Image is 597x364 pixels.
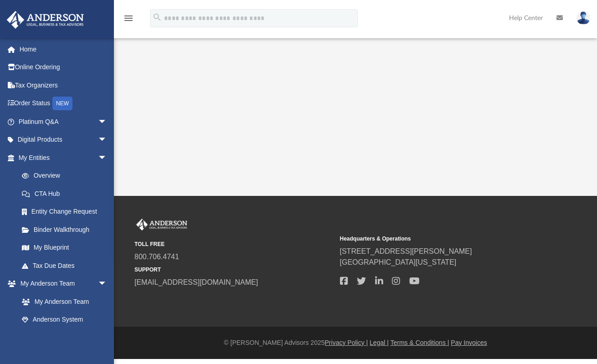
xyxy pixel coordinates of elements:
[6,275,116,293] a: My Anderson Teamarrow_drop_down
[576,11,590,25] img: User Pic
[6,113,121,131] a: Platinum Q&Aarrow_drop_down
[451,339,487,346] a: Pay Invoices
[52,97,72,110] div: NEW
[134,253,179,261] a: 800.706.4741
[13,292,112,311] a: My Anderson Team
[134,219,189,231] img: Anderson Advisors Platinum Portal
[123,13,134,24] i: menu
[391,339,449,346] a: Terms & Conditions |
[340,247,472,255] a: [STREET_ADDRESS][PERSON_NAME]
[6,76,121,94] a: Tax Organizers
[6,58,121,77] a: Online Ordering
[6,149,121,167] a: My Entitiesarrow_drop_down
[98,149,116,167] span: arrow_drop_down
[134,266,334,274] small: SUPPORT
[6,131,121,149] a: Digital Productsarrow_drop_down
[123,17,134,24] a: menu
[13,167,121,185] a: Overview
[6,94,121,113] a: Order StatusNEW
[98,113,116,131] span: arrow_drop_down
[114,338,597,348] div: © [PERSON_NAME] Advisors 2025
[98,131,116,149] span: arrow_drop_down
[134,278,258,286] a: [EMAIL_ADDRESS][DOMAIN_NAME]
[152,12,162,22] i: search
[13,311,116,329] a: Anderson System
[13,220,121,239] a: Binder Walkthrough
[4,11,87,29] img: Anderson Advisors Platinum Portal
[98,275,116,293] span: arrow_drop_down
[340,258,457,266] a: [GEOGRAPHIC_DATA][US_STATE]
[370,339,389,346] a: Legal |
[340,235,539,243] small: Headquarters & Operations
[13,328,116,347] a: Client Referrals
[6,40,121,58] a: Home
[134,240,334,248] small: TOLL FREE
[13,239,116,257] a: My Blueprint
[13,203,121,221] a: Entity Change Request
[13,256,121,275] a: Tax Due Dates
[13,185,121,203] a: CTA Hub
[325,339,368,346] a: Privacy Policy |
